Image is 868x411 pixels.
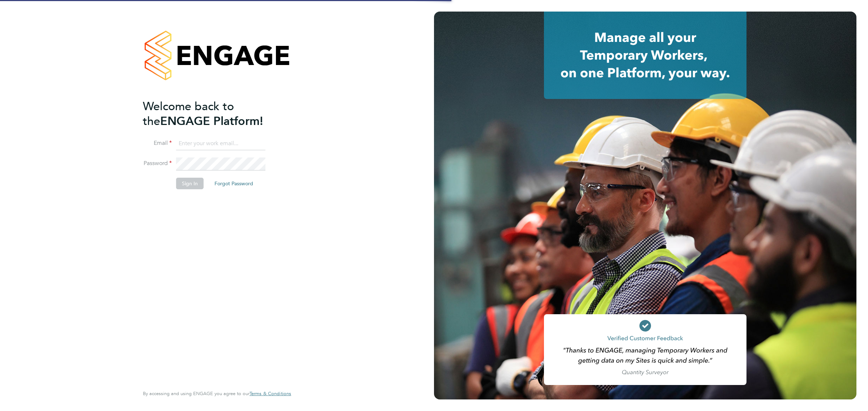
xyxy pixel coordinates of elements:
span: By accessing and using ENGAGE you agree to our [143,390,291,397]
h2: ENGAGE Platform! [143,99,284,129]
input: Enter your work email... [176,137,265,150]
label: Email [143,139,172,147]
button: Forgot Password [209,178,259,189]
button: Sign In [176,178,204,189]
span: Terms & Conditions [250,390,291,397]
span: Welcome back to the [143,99,234,128]
a: Terms & Conditions [250,391,291,397]
label: Password [143,160,172,167]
